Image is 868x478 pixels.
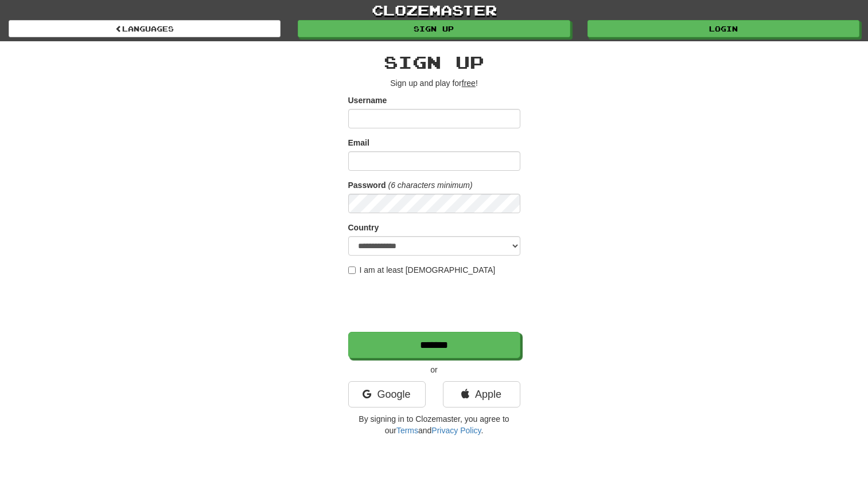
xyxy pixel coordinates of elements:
iframe: reCAPTCHA [348,281,523,326]
p: or [348,364,520,375]
h2: Sign up [348,53,520,72]
a: Languages [9,20,281,37]
label: Email [348,137,369,148]
a: Terms [396,426,418,435]
label: I am at least [DEMOGRAPHIC_DATA] [348,264,496,276]
p: Sign up and play for ! [348,77,520,89]
a: Sign up [298,20,570,37]
a: Apple [443,381,520,408]
input: I am at least [DEMOGRAPHIC_DATA] [348,267,356,274]
u: free [462,79,476,88]
label: Username [348,95,387,106]
a: Login [587,20,859,37]
a: Google [348,381,426,408]
label: Country [348,222,379,233]
a: Privacy Policy [431,426,481,435]
p: By signing in to Clozemaster, you agree to our and . [348,413,520,436]
em: (6 characters minimum) [388,181,473,190]
label: Password [348,179,386,191]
